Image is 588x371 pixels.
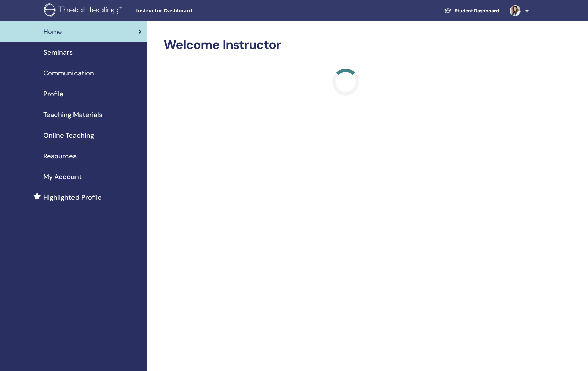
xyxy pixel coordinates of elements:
img: default.jpg [510,5,521,16]
span: Communication [43,68,94,78]
h2: Welcome Instructor [164,37,528,53]
img: graduation-cap-white.svg [444,8,452,13]
span: My Account [43,172,82,182]
img: logo.png [44,3,124,18]
span: Seminars [43,47,73,57]
span: Highlighted Profile [43,192,102,202]
span: Profile [43,89,64,99]
span: Teaching Materials [43,110,102,120]
span: Online Teaching [43,130,94,140]
span: Home [43,27,62,37]
span: Resources [43,151,77,161]
span: Instructor Dashboard [136,7,236,14]
a: Student Dashboard [439,5,504,17]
